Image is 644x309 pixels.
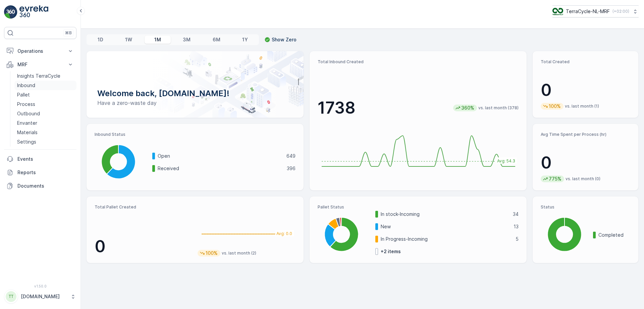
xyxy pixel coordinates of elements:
[14,118,76,128] a: Envanter
[17,110,40,117] p: Outbound
[19,5,48,19] img: logo_light-DOdMpM7g.png
[17,73,60,79] p: Insights TerraCycle
[14,109,76,118] a: Outbound
[17,91,30,98] p: Pallet
[381,223,509,230] p: New
[17,101,35,108] p: Process
[286,153,296,159] p: 649
[381,248,401,255] p: + 2 items
[14,81,76,90] a: Inbound
[272,36,297,43] p: Show Zero
[548,176,562,182] p: 775%
[95,204,192,210] p: Total Pallet Created
[154,36,161,43] p: 1M
[95,236,192,257] p: 0
[552,5,639,17] button: TerraCycle-NL-MRF(+02:00)
[461,105,475,111] p: 360%
[95,132,296,137] p: Inbound Status
[17,183,74,189] p: Documents
[183,36,191,43] p: 3M
[541,80,630,100] p: 0
[17,156,74,162] p: Events
[4,179,76,193] a: Documents
[17,169,74,176] p: Reports
[541,153,630,173] p: 0
[213,36,220,43] p: 6M
[222,250,256,256] p: vs. last month (2)
[17,61,63,68] p: MRF
[552,8,563,15] img: TC_v739CUj.png
[566,176,600,182] p: vs. last month (0)
[17,129,38,136] p: Materials
[6,291,16,302] div: TT
[17,139,36,145] p: Settings
[158,153,282,159] p: Open
[4,58,76,71] button: MRF
[65,30,72,36] p: ⌘B
[318,59,519,65] p: Total Inbound Created
[4,152,76,166] a: Events
[4,284,76,288] span: v 1.50.0
[14,90,76,100] a: Pallet
[205,250,218,257] p: 100%
[242,36,248,43] p: 1Y
[97,99,293,107] p: Have a zero-waste day
[4,44,76,58] button: Operations
[14,71,76,81] a: Insights TerraCycle
[541,59,630,65] p: Total Created
[514,223,519,230] p: 13
[17,48,63,54] p: Operations
[97,88,293,99] p: Welcome back, [DOMAIN_NAME]!
[98,36,103,43] p: 1D
[566,8,610,15] p: TerraCycle-NL-MRF
[287,165,296,172] p: 396
[381,211,508,218] p: In stock-Incoming
[14,100,76,109] a: Process
[17,120,37,126] p: Envanter
[318,204,519,210] p: Pallet Status
[158,165,282,172] p: Received
[541,132,630,137] p: Avg Time Spent per Process (hr)
[513,211,519,218] p: 34
[4,5,17,19] img: logo
[598,232,630,238] p: Completed
[4,166,76,179] a: Reports
[541,204,630,210] p: Status
[478,105,519,111] p: vs. last month (378)
[318,98,356,118] p: 1738
[381,236,511,242] p: In Progress-Incoming
[516,236,519,242] p: 5
[17,82,35,89] p: Inbound
[21,293,67,300] p: [DOMAIN_NAME]
[565,104,599,109] p: vs. last month (1)
[612,9,629,14] p: ( +02:00 )
[14,128,76,137] a: Materials
[4,289,76,304] button: TT[DOMAIN_NAME]
[14,137,76,147] a: Settings
[548,103,561,110] p: 100%
[125,36,132,43] p: 1W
